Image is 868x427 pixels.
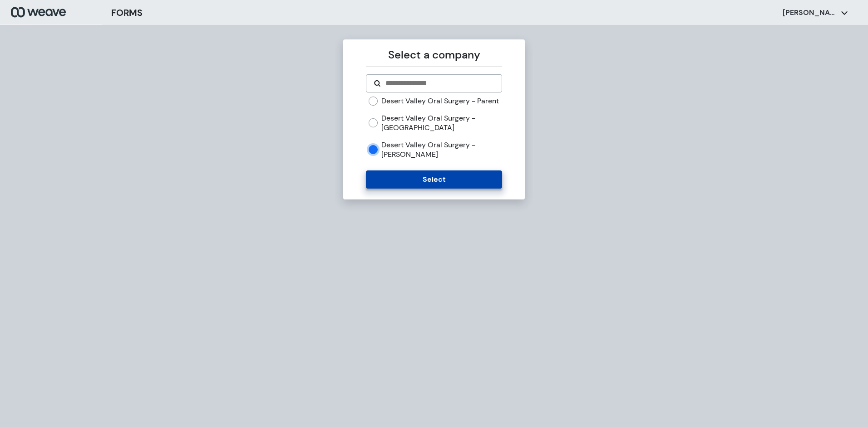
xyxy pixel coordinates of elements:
[381,96,499,106] label: Desert Valley Oral Surgery - Parent
[783,8,837,18] p: [PERSON_NAME]
[381,113,502,133] label: Desert Valley Oral Surgery - [GEOGRAPHIC_DATA]
[381,140,502,160] label: Desert Valley Oral Surgery - [PERSON_NAME]
[111,6,143,19] h3: FORMS
[366,47,502,63] p: Select a company
[366,170,502,189] button: Select
[385,78,494,89] input: Search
